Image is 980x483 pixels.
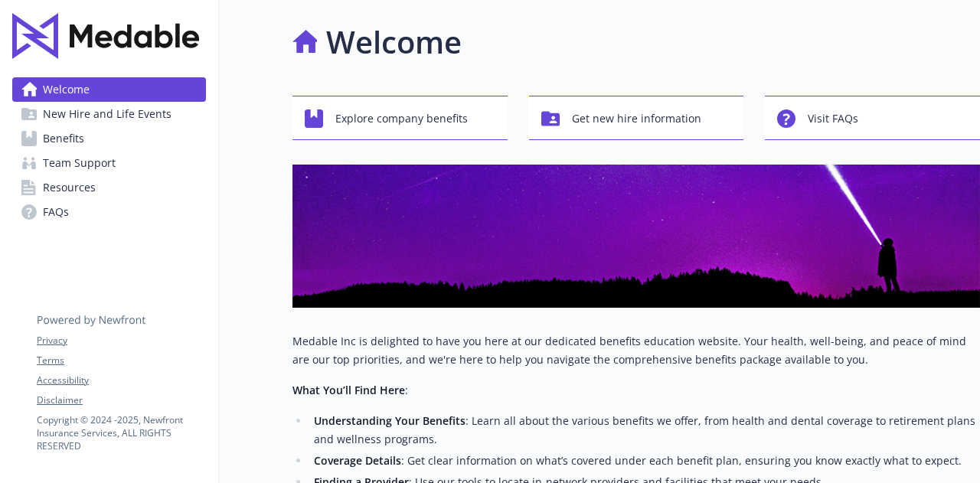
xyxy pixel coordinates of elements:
h1: Welcome [326,19,462,65]
button: Explore company benefits [292,96,508,140]
a: New Hire and Life Events [12,102,206,126]
a: Disclaimer [37,393,205,407]
span: New Hire and Life Events [43,102,171,126]
strong: Coverage Details [314,453,401,468]
a: Team Support [12,151,206,175]
p: Copyright © 2024 - 2025 , Newfront Insurance Services, ALL RIGHTS RESERVED [37,413,205,452]
span: Benefits [43,126,84,151]
span: Get new hire information [572,104,701,133]
span: Welcome [43,77,90,102]
a: Resources [12,175,206,200]
span: Visit FAQs [808,104,858,133]
img: overview page banner [292,165,980,308]
span: Explore company benefits [335,104,468,133]
button: Visit FAQs [765,96,980,140]
a: Terms [37,354,205,367]
a: Accessibility [37,374,205,387]
strong: What You’ll Find Here [292,383,405,397]
li: : Get clear information on what’s covered under each benefit plan, ensuring you know exactly what... [309,452,980,470]
li: : Learn all about the various benefits we offer, from health and dental coverage to retirement pl... [309,412,980,449]
span: FAQs [43,200,69,224]
p: Medable Inc is delighted to have you here at our dedicated benefits education website. Your healt... [292,332,980,369]
a: FAQs [12,200,206,224]
a: Benefits [12,126,206,151]
button: Get new hire information [529,96,744,140]
span: Team Support [43,151,116,175]
span: Resources [43,175,96,200]
a: Welcome [12,77,206,102]
a: Privacy [37,334,205,348]
p: : [292,381,980,400]
strong: Understanding Your Benefits [314,413,465,428]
